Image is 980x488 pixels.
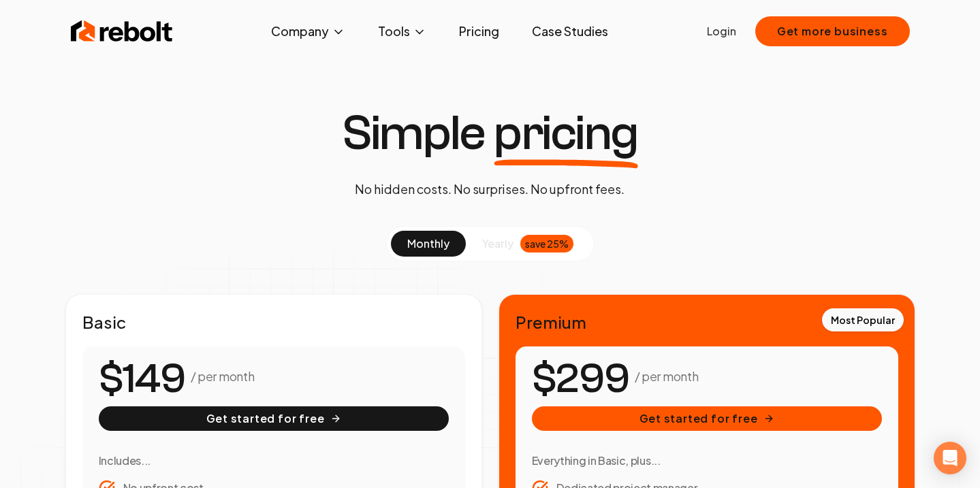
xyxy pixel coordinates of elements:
img: Rebolt Logo [71,18,173,45]
button: yearlysave 25% [466,231,590,257]
span: monthly [407,236,449,250]
number-flow-react: $299 [532,348,629,410]
span: pricing [494,109,638,158]
h1: Simple [342,109,638,158]
p: / per month [191,367,254,386]
button: Get started for free [99,406,449,431]
button: Company [260,18,356,45]
h2: Premium [516,311,898,333]
span: yearly [482,235,513,252]
button: Tools [367,18,437,45]
h3: Includes... [99,453,449,469]
button: monthly [391,231,466,257]
a: Pricing [448,18,510,45]
p: / per month [635,367,698,386]
number-flow-react: $149 [99,348,185,410]
p: No hidden costs. No surprises. No upfront fees. [355,180,625,199]
div: Most Popular [822,308,904,331]
div: Open Intercom Messenger [934,442,966,474]
div: save 25% [520,235,573,253]
button: Get more business [755,16,910,46]
h2: Basic [82,311,465,333]
a: Case Studies [521,18,619,45]
h3: Everything in Basic, plus... [532,453,882,469]
button: Get started for free [532,406,882,431]
a: Login [707,23,736,39]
